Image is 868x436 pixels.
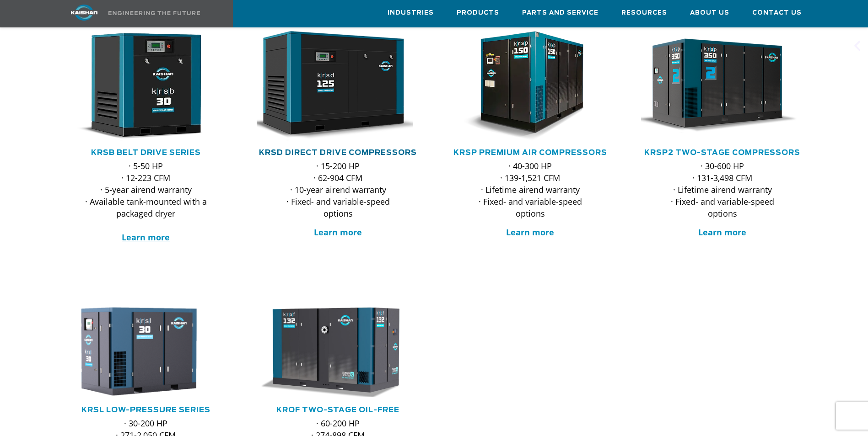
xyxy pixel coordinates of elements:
div: krsb30 [65,31,227,141]
img: krsd125 [250,31,413,141]
span: Contact Us [752,8,802,18]
a: About Us [690,0,729,25]
a: Products [457,0,499,25]
a: Learn more [314,227,362,238]
span: Products [457,8,499,18]
span: About Us [690,8,729,18]
span: Resources [621,8,667,18]
img: krsl30 [58,305,221,398]
p: · 5-50 HP · 12-223 CFM · 5-year airend warranty · Available tank-mounted with a packaged dryer [83,160,209,243]
div: krsd125 [257,31,420,141]
a: KRSL Low-Pressure Series [81,406,210,414]
p: · 30-600 HP · 131-3,498 CFM · Lifetime airend warranty · Fixed- and variable-speed options [659,160,786,219]
a: Industries [388,0,434,25]
div: krof132 [257,305,420,398]
a: KRSD Direct Drive Compressors [259,149,417,156]
p: · 40-300 HP · 139-1,521 CFM · Lifetime airend warranty · Fixed- and variable-speed options [467,160,593,219]
a: Learn more [698,227,746,238]
a: KRSP2 Two-Stage Compressors [644,149,800,156]
img: Engineering the future [108,11,200,15]
a: Learn more [506,227,554,238]
img: krsp350 [634,31,797,141]
div: krsp350 [641,31,804,141]
a: KRSB Belt Drive Series [91,149,201,156]
div: krsl30 [65,305,227,398]
img: krof132 [250,305,413,398]
img: krsp150 [442,31,605,141]
a: KRSP Premium Air Compressors [453,149,607,156]
div: krsp150 [449,31,612,141]
a: Learn more [122,232,170,243]
a: Parts and Service [522,0,598,25]
img: krsb30 [58,31,221,141]
a: Contact Us [752,0,802,25]
img: kaishan logo [50,5,119,21]
p: · 15-200 HP · 62-904 CFM · 10-year airend warranty · Fixed- and variable-speed options [275,160,401,219]
a: KROF TWO-STAGE OIL-FREE [276,406,399,414]
a: Resources [621,0,667,25]
span: Parts and Service [522,8,598,18]
span: Industries [388,8,434,18]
